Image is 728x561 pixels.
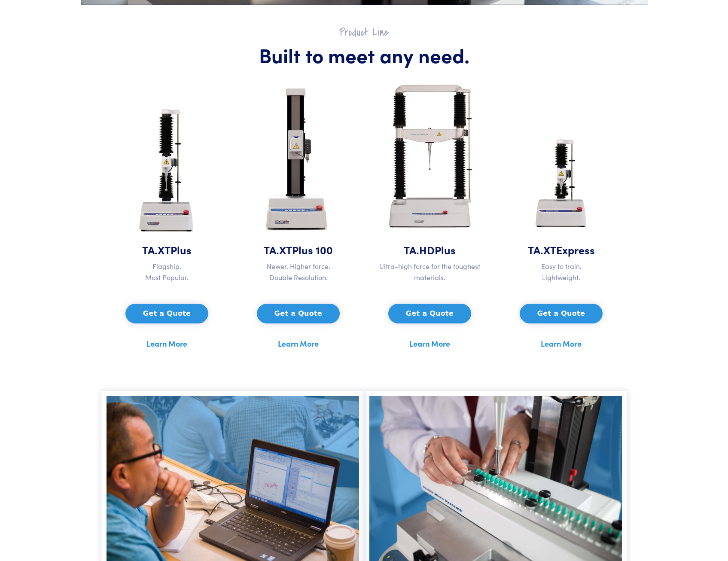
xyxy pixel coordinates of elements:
span: Plus 100 [292,242,333,257]
span: Express [556,242,595,257]
h5: TA.XT [107,242,228,257]
a: Learn More [541,337,582,350]
p: Easy to train. Lightweight. [501,261,622,283]
a: Learn More [278,337,319,350]
a: Learn More [146,337,187,350]
p: Newer. Higher force. Double Resolution. [238,261,359,283]
button: Get a Quote [520,304,603,323]
img: ta-xt-100-analyzer.jpg [256,77,341,242]
button: Get a Quote [125,304,208,323]
a: Learn More [409,337,450,350]
span: Plus [435,242,456,257]
h1: Built to meet any need. [107,43,622,67]
img: ta-xt-plus-analyzer.jpg [127,103,207,242]
span: Plus [171,242,192,257]
img: ta-hd-analyzer.jpg [372,70,488,242]
h5: TA.XT [238,242,359,257]
p: Ultra-high force for the toughest materials. [369,261,490,283]
button: Get a Quote [388,304,471,323]
h2: Product Line [107,26,622,39]
button: Get a Quote [257,304,340,323]
h5: TA.XT [501,242,622,257]
img: ta-xt-express-analyzer.jpg [524,124,598,242]
p: Flagship. Most Popular. [107,261,228,283]
h5: TA.HD [369,242,490,257]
